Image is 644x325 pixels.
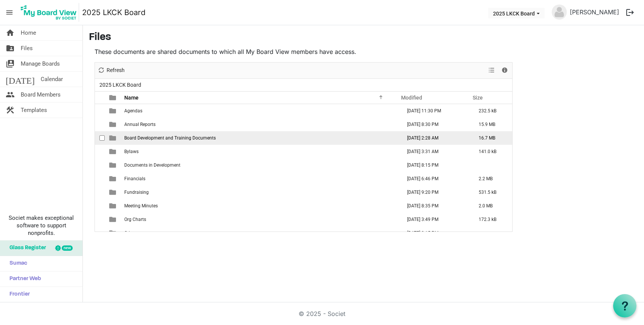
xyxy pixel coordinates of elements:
[399,145,471,158] td: June 27, 2025 3:31 AM column header Modified
[18,3,82,22] a: My Board View Logo
[471,199,512,213] td: 2.0 MB is template cell column header Size
[122,185,399,199] td: Fundraising is template cell column header Name
[399,172,471,185] td: September 19, 2025 6:46 PM column header Modified
[98,80,143,90] span: 2025 LKCK Board
[21,25,36,40] span: Home
[124,190,149,195] span: Fundraising
[485,63,498,78] div: View
[122,131,399,145] td: Board Development and Training Documents is template cell column header Name
[124,203,158,208] span: Meeting Minutes
[622,5,638,20] button: logout
[122,199,399,213] td: Meeting Minutes is template cell column header Name
[122,158,399,172] td: Documents in Development is template cell column header Name
[21,56,60,71] span: Manage Boards
[124,95,139,101] span: Name
[399,185,471,199] td: September 16, 2025 9:20 PM column header Modified
[82,5,145,20] a: 2025 LKCK Board
[95,145,105,158] td: checkbox
[6,271,41,287] span: Partner Web
[21,103,47,118] span: Templates
[500,66,510,75] button: Details
[6,87,15,102] span: people
[471,185,512,199] td: 531.5 kB is template cell column header Size
[567,5,622,20] a: [PERSON_NAME]
[399,158,471,172] td: June 26, 2025 8:15 PM column header Modified
[299,310,345,317] a: © 2025 - Societ
[122,226,399,240] td: Other is template cell column header Name
[105,172,122,185] td: is template cell column header type
[95,213,105,226] td: checkbox
[6,241,46,256] span: Glass Register
[95,172,105,185] td: checkbox
[122,145,399,158] td: Bylaws is template cell column header Name
[105,213,122,226] td: is template cell column header type
[6,103,15,118] span: construction
[552,5,567,20] img: no-profile-picture.svg
[399,104,471,118] td: September 08, 2025 11:30 PM column header Modified
[124,176,145,181] span: Financials
[6,41,15,56] span: folder_shared
[399,199,471,213] td: July 02, 2025 8:35 PM column header Modified
[3,214,79,237] span: Societ makes exceptional software to support nonprofits.
[122,104,399,118] td: Agendas is template cell column header Name
[471,226,512,240] td: is template cell column header Size
[95,185,105,199] td: checkbox
[401,95,422,101] span: Modified
[471,131,512,145] td: 16.7 MB is template cell column header Size
[105,145,122,158] td: is template cell column header type
[105,104,122,118] td: is template cell column header type
[124,162,180,168] span: Documents in Development
[6,256,27,271] span: Sumac
[471,158,512,172] td: is template cell column header Size
[95,47,513,56] p: These documents are shared documents to which all My Board View members have access.
[95,131,105,145] td: checkbox
[95,63,127,78] div: Refresh
[6,287,30,302] span: Frontier
[105,158,122,172] td: is template cell column header type
[473,95,483,101] span: Size
[105,226,122,240] td: is template cell column header type
[95,199,105,213] td: checkbox
[18,3,79,22] img: My Board View Logo
[21,87,61,102] span: Board Members
[399,131,471,145] td: September 09, 2025 2:28 AM column header Modified
[124,149,139,154] span: Bylaws
[95,104,105,118] td: checkbox
[399,118,471,131] td: July 02, 2025 8:30 PM column header Modified
[124,122,156,127] span: Annual Reports
[6,56,15,71] span: switch_account
[122,172,399,185] td: Financials is template cell column header Name
[2,5,17,20] span: menu
[471,118,512,131] td: 15.9 MB is template cell column header Size
[124,108,142,113] span: Agendas
[105,118,122,131] td: is template cell column header type
[498,63,511,78] div: Details
[41,72,63,87] span: Calendar
[105,131,122,145] td: is template cell column header type
[124,230,135,236] span: Other
[399,226,471,240] td: June 26, 2025 8:15 PM column header Modified
[124,217,146,222] span: Org Charts
[89,31,638,44] h3: Files
[471,104,512,118] td: 232.5 kB is template cell column header Size
[95,118,105,131] td: checkbox
[95,226,105,240] td: checkbox
[95,158,105,172] td: checkbox
[105,185,122,199] td: is template cell column header type
[124,135,216,141] span: Board Development and Training Documents
[471,213,512,226] td: 172.3 kB is template cell column header Size
[106,66,125,75] span: Refresh
[96,66,126,75] button: Refresh
[122,118,399,131] td: Annual Reports is template cell column header Name
[21,41,33,56] span: Files
[399,213,471,226] td: September 11, 2025 3:49 PM column header Modified
[488,8,545,18] button: 2025 LKCK Board dropdownbutton
[487,66,496,75] button: View dropdownbutton
[471,172,512,185] td: 2.2 MB is template cell column header Size
[471,145,512,158] td: 141.0 kB is template cell column header Size
[6,72,35,87] span: [DATE]
[6,25,15,40] span: home
[122,213,399,226] td: Org Charts is template cell column header Name
[105,199,122,213] td: is template cell column header type
[62,245,73,251] div: new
